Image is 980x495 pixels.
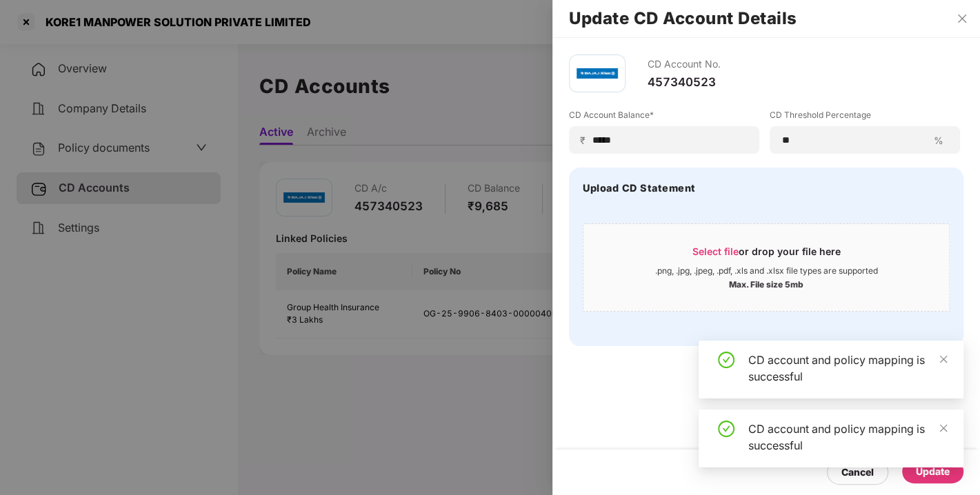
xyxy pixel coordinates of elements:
span: check-circle [718,352,734,368]
span: ₹ [580,134,591,147]
div: Max. File size 5mb [729,276,803,290]
label: CD Account Balance* [569,109,759,126]
span: Select fileor drop your file here.png, .jpg, .jpeg, .pdf, .xls and .xlsx file types are supported... [583,234,949,301]
div: .png, .jpg, .jpeg, .pdf, .xls and .xlsx file types are supported [655,265,878,276]
div: CD account and policy mapping is successful [748,352,947,385]
span: close [939,423,948,433]
span: close [957,13,968,24]
span: % [928,134,949,147]
span: check-circle [718,421,734,437]
img: bajaj.png [577,61,618,87]
span: Select file [692,245,739,257]
h2: Update CD Account Details [569,11,963,26]
div: or drop your file here [692,245,841,265]
div: 457340523 [648,74,721,90]
label: CD Threshold Percentage [770,109,960,126]
span: close [939,354,948,364]
h4: Upload CD Statement [583,181,696,195]
button: Close [952,12,972,25]
div: CD account and policy mapping is successful [748,421,947,454]
div: CD Account No. [648,54,721,74]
